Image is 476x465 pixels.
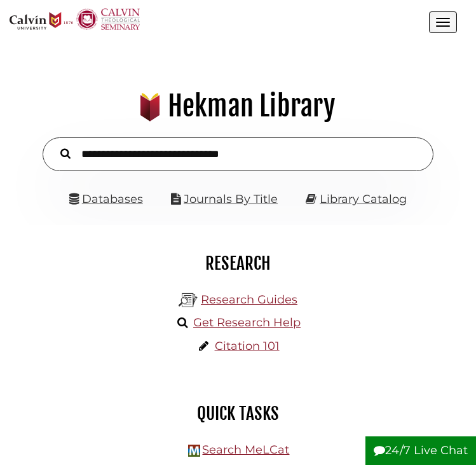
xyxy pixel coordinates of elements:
img: Hekman Library Logo [179,291,198,310]
button: Open the menu [429,11,457,33]
a: Search MeLCat [202,443,289,457]
a: Databases [69,192,143,206]
a: Research Guides [201,293,297,307]
h2: Quick Tasks [19,403,457,424]
a: Journals By Title [184,192,278,206]
i: Search [60,148,71,160]
img: Calvin Theological Seminary [76,8,140,30]
button: Search [54,145,77,161]
a: Citation 101 [215,339,280,353]
a: Library Catalog [320,192,407,206]
img: Hekman Library Logo [188,445,200,457]
h1: Hekman Library [17,89,459,123]
a: Get Research Help [193,316,301,330]
h2: Research [19,253,457,274]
